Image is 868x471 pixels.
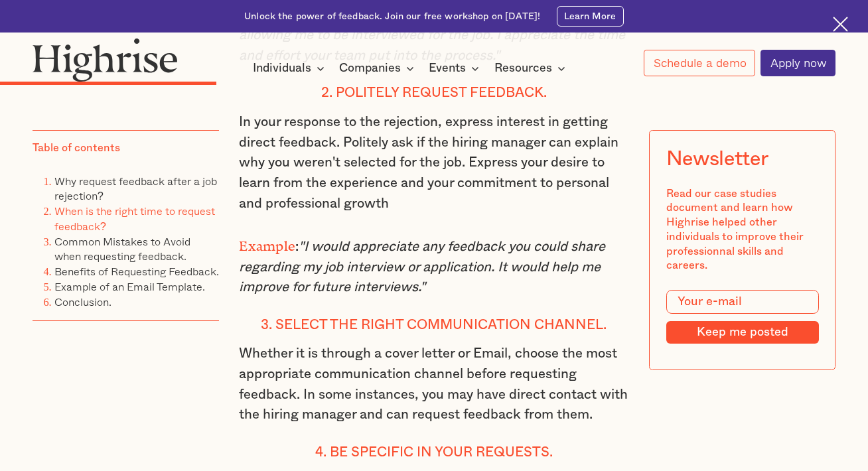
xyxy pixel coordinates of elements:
img: Cross icon [833,17,848,32]
h4: 4. Be specific in your requests. [239,444,629,461]
a: Conclusion. [54,293,111,310]
div: Resources [494,60,552,76]
input: Your e-mail [666,290,818,314]
a: Apply now [760,50,835,76]
a: Example of an Email Template. [54,278,205,295]
div: Events [429,60,483,76]
div: Table of contents [33,142,120,157]
div: Individuals [253,60,311,76]
a: When is the right time to request feedback? [54,202,215,234]
a: Benefits of Requesting Feedback. [54,263,219,279]
input: Keep me posted [666,321,818,344]
a: Common Mistakes to Avoid when requesting feedback. [54,233,190,265]
img: Highrise logo [33,38,178,82]
div: Companies [339,60,418,76]
h4: 3. Select the right communication channel. [239,317,629,334]
p: In your response to the rejection, express interest in getting direct feedback. Politely ask if t... [239,112,629,214]
a: Why request feedback after a job rejection? [54,172,217,204]
a: Learn More [557,6,624,27]
div: Read our case studies document and learn how Highrise helped other individuals to improve their p... [666,187,818,273]
p: : [239,233,629,298]
h4: 2. Politely request feedback. [239,85,629,101]
div: Events [429,60,466,76]
div: Newsletter [666,147,768,171]
div: Resources [494,60,569,76]
div: Companies [339,60,401,76]
form: Modal Form [666,290,818,344]
strong: Example [239,238,295,247]
p: Whether it is through a cover letter or Email, choose the most appropriate communication channel ... [239,344,629,425]
em: "I would appreciate any feedback you could share regarding my job interview or application. It wo... [239,240,605,294]
div: Individuals [253,60,328,76]
a: Schedule a demo [644,50,755,76]
div: Unlock the power of feedback. Join our free workshop on [DATE]! [244,10,540,23]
